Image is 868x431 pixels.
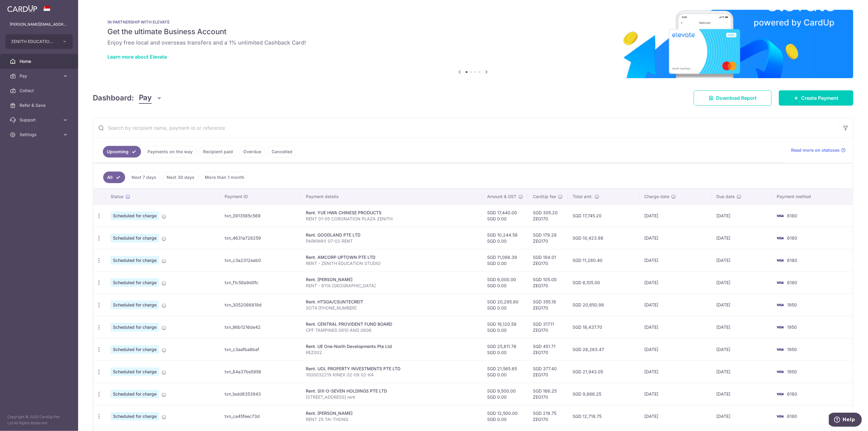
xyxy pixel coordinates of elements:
span: 6180 [787,235,797,241]
td: [DATE] [639,249,711,271]
td: SGD 355.18 ZEG170 [528,294,568,316]
td: txn_ca45feec73d [220,405,301,427]
td: SGD 12,500.00 SGD 0.00 [482,405,528,427]
span: 6180 [787,414,797,419]
td: SGD 9,666.25 [568,383,639,405]
td: txn_1edd8353943 [220,383,301,405]
td: SGD 11,280.40 [568,249,639,271]
span: Due date [717,194,735,200]
a: More than 1 month [201,172,248,183]
img: Bank Card [774,301,786,309]
div: Rent. CENTRAL PROVIDENT FUND BOARD [306,321,478,327]
span: Amount & GST [487,194,516,200]
span: Scheduled for charge [110,368,159,376]
th: Payment details [301,189,483,205]
td: [DATE] [639,405,711,427]
td: SGD 11,086.39 SGD 0.00 [482,249,528,271]
td: SGD 305.20 ZEG170 [528,205,568,227]
td: SGD 18,437.70 [568,316,639,338]
td: [DATE] [639,227,711,249]
span: Total amt. [573,194,593,200]
a: Create Payment [779,90,853,106]
span: 1950 [787,302,797,307]
span: Charge date [644,194,669,200]
span: 1950 [787,347,797,352]
a: Payments on the way [143,146,197,158]
span: Download Report [716,94,757,102]
span: Refer & Save [20,102,60,108]
td: [DATE] [639,205,711,227]
div: Rent. UE One-North Developments Pte Ltd [306,343,478,350]
td: SGD 25,811.76 SGD 0.00 [482,338,528,360]
button: ZENITH EDUCATION STUDIO PTE. LTD. [5,34,73,49]
td: [DATE] [639,360,711,383]
p: IN PARTNERSHIP WITH ELEVATE [107,20,839,24]
a: Cancelled [268,146,296,158]
a: Upcoming [103,146,141,158]
img: Renovation banner [93,10,853,78]
td: SGD 105.00 ZEG170 [528,271,568,294]
span: 1950 [787,369,797,374]
p: CPF TAMPINES 0810 AND 0806 [306,327,478,333]
td: SGD 179.28 ZEG170 [528,227,568,249]
span: Settings [20,132,60,138]
td: [DATE] [712,294,772,316]
span: Status [110,194,124,200]
button: Pay [139,92,162,104]
td: [DATE] [712,316,772,338]
div: Rent. GOODLAND PTE LTD [306,232,478,238]
td: txn_f1c58a9d0fc [220,271,301,294]
td: SGD 10,244.58 SGD 0.00 [482,227,528,249]
td: txn_3052086819d [220,294,301,316]
span: Scheduled for charge [110,212,159,220]
span: 1950 [787,324,797,330]
a: Read more on statuses [791,147,846,153]
span: Scheduled for charge [110,345,159,354]
span: Pay [20,73,60,79]
td: SGD 451.71 ZEG170 [528,338,568,360]
td: SGD 194.01 ZEG170 [528,249,568,271]
p: REZ002 [306,350,478,356]
td: SGD 20,295.80 SGD 0.00 [482,294,528,316]
span: Home [20,58,60,64]
p: RENT 25 TAI THONG [306,416,478,422]
td: [DATE] [712,227,772,249]
span: Collect [20,88,60,94]
h5: Get the ultimate Business Account [107,27,839,37]
span: Create Payment [801,94,838,102]
img: Bank Card [774,212,786,219]
td: SGD 9,500.00 SGD 0.00 [482,383,528,405]
td: SGD 20,650.98 [568,294,639,316]
span: 6180 [787,391,797,397]
p: RENT 01-05 CORONATION PLAZA ZENITH [306,216,478,222]
td: [DATE] [712,249,772,271]
p: RENT - ZENITH EDUCATION STUDIO [306,260,478,266]
td: [DATE] [712,383,772,405]
img: Bank Card [774,390,786,398]
td: [DATE] [712,405,772,427]
div: Rent. [PERSON_NAME] [306,410,478,416]
td: SGD 317.11 ZEG170 [528,316,568,338]
span: Support [20,117,60,123]
td: txn_96b1216de42 [220,316,301,338]
span: Scheduled for charge [110,301,159,309]
td: SGD 10,423.86 [568,227,639,249]
div: Rent. AMCORP UPTOWN PTE LTD [306,254,478,260]
span: Scheduled for charge [110,390,159,398]
span: Scheduled for charge [110,256,159,265]
td: SGD 26,263.47 [568,338,639,360]
a: All [103,172,125,183]
td: SGD 17,745.20 [568,205,639,227]
img: CardUp [7,5,37,12]
img: Bank Card [774,368,786,375]
div: Rent. [PERSON_NAME] [306,277,478,283]
span: 6180 [787,258,797,263]
span: Pay [139,92,152,104]
p: [PERSON_NAME][EMAIL_ADDRESS][DOMAIN_NAME] [10,21,68,27]
span: Scheduled for charge [110,323,159,331]
td: [DATE] [639,294,711,316]
td: SGD 166.25 ZEG170 [528,383,568,405]
span: ZENITH EDUCATION STUDIO PTE. LTD. [11,38,56,45]
td: txn_c3aafba6baf [220,338,301,360]
td: SGD 17,440.00 SGD 0.00 [482,205,528,227]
